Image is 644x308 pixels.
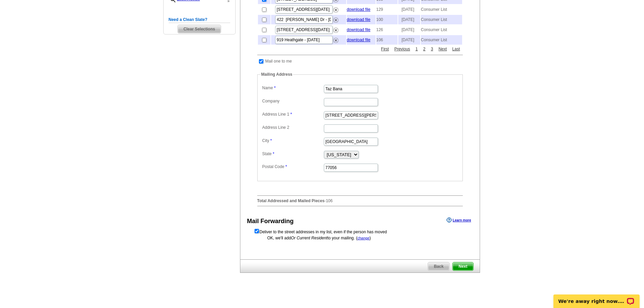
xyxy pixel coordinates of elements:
span: Next [453,262,473,270]
label: Name [262,85,323,91]
strong: Total Addressed and Mailed Pieces [257,198,325,203]
img: delete.png [333,38,338,43]
td: 129 [376,5,398,14]
a: download file [347,38,371,42]
a: Previous [392,46,412,52]
td: 100 [376,15,398,24]
td: Consumer List [421,35,462,45]
span: Clear Selections [178,25,221,33]
td: [DATE] [398,25,420,34]
a: Remove this list [333,6,338,11]
td: [DATE] [398,15,420,24]
td: [DATE] [398,35,420,45]
a: Remove this list [333,37,338,41]
span: 106 [326,198,333,203]
label: Postal Code [262,164,323,170]
a: Learn more [447,217,471,223]
a: Remove this list [333,26,338,31]
a: First [379,46,390,52]
td: Consumer List [421,25,462,34]
div: Mail Forwarding [247,217,294,226]
div: OK, we'll add to your mailing. ( ) [254,235,466,241]
label: Address Line 1 [262,111,323,117]
label: City [262,138,323,144]
form: Deliver to the street addresses in my list, even if the person has moved [254,228,466,235]
a: download file [347,27,371,32]
label: Company [262,98,323,104]
td: [DATE] [398,5,420,14]
td: 126 [376,25,398,34]
td: Consumer List [421,5,462,14]
img: delete.png [333,7,338,13]
td: Consumer List [421,15,462,24]
td: 106 [376,35,398,45]
label: Address Line 2 [262,124,323,131]
label: State [262,151,323,157]
a: change [357,236,369,240]
a: Back [428,262,450,271]
span: Or Current Resident [291,236,327,240]
a: Next [437,46,449,52]
h5: Need a Clean Slate? [169,17,230,23]
a: 1 [414,46,420,52]
a: Last [451,46,462,52]
span: Back [428,262,449,270]
img: delete.png [333,18,338,23]
a: download file [347,7,371,12]
legend: Mailing Address [261,71,293,77]
a: Remove this list [333,16,338,21]
td: Mail one to me [265,58,292,65]
a: download file [347,17,371,22]
img: delete.png [333,28,338,33]
a: 2 [422,46,427,52]
iframe: LiveChat chat widget [549,287,644,308]
a: 3 [429,46,435,52]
